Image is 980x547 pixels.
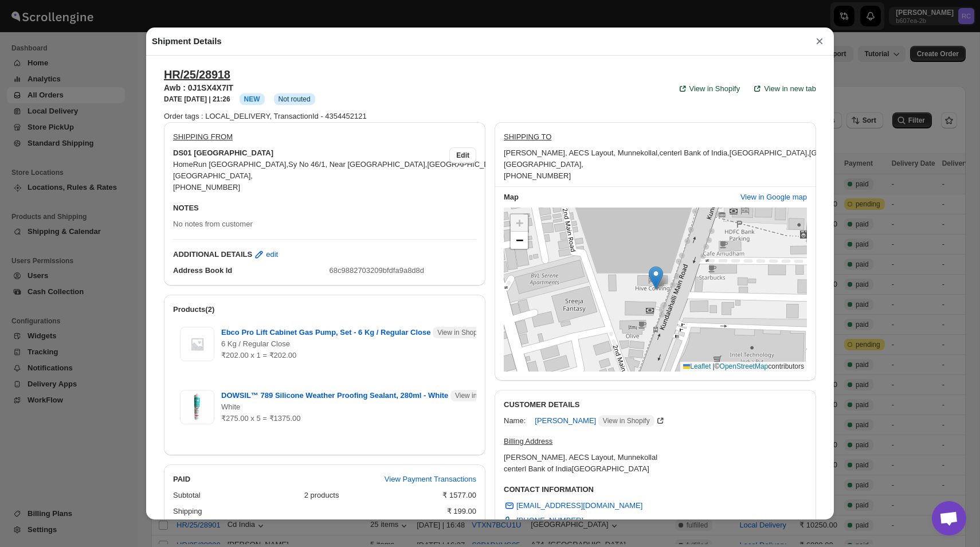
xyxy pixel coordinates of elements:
span: DOWSIL™ 789 Silicone Weather Proofing Sealant, 280ml - White [221,390,507,401]
span: ₹275.00 x 5 = ₹1375.00 [221,414,301,423]
div: Name: [504,415,526,427]
div: Shipping [173,506,438,517]
h3: CUSTOMER DETAILS [504,399,807,411]
span: 68c9882703209bfdfa9a8d8d [330,266,425,275]
span: NEW [244,95,260,103]
div: © contributors [680,362,807,372]
div: 2 products [304,490,434,501]
span: [GEOGRAPHIC_DATA] , [809,149,889,157]
b: DS01 [GEOGRAPHIC_DATA] [173,147,273,159]
span: [GEOGRAPHIC_DATA] , [427,160,507,169]
span: [PERSON_NAME], AECS Layout, Munnekollal , [504,149,660,157]
h3: Awb : 0J1SX4X7IT [164,82,315,93]
div: ₹ 1577.00 [442,490,476,501]
button: × [811,33,828,49]
span: [PHONE_NUMBER] [504,171,571,180]
h3: DATE [164,95,230,104]
span: − [516,233,523,247]
a: Leaflet [683,362,711,370]
span: HomeRun [GEOGRAPHIC_DATA] , [173,160,288,169]
span: View in Shopify [689,83,740,95]
img: Item [180,327,214,361]
button: View in Google map [734,188,814,206]
span: [PHONE_NUMBER] [173,183,240,192]
a: [EMAIL_ADDRESS][DOMAIN_NAME] [497,497,649,515]
span: [PHONE_NUMBER] [516,515,583,526]
span: [PERSON_NAME] [535,415,654,427]
span: centerl Bank of India , [660,149,730,157]
span: Not routed [279,95,311,104]
span: View Payment Transactions [385,474,476,485]
a: DOWSIL™ 789 Silicone Weather Proofing Sealant, 280ml - White View in Shopify [221,391,518,400]
a: [PERSON_NAME] View in Shopify [535,416,665,425]
h3: CONTACT INFORMATION [504,484,807,495]
a: OpenStreetMap [720,362,769,370]
a: View in Shopify [670,80,747,98]
span: White [221,403,240,411]
h2: Shipment Details [152,36,222,47]
span: View in new tab [764,83,816,95]
span: Address Book Id [173,266,232,275]
span: + [516,216,523,230]
button: edit [246,245,285,264]
u: Billing Address [504,437,552,446]
div: Open chat [932,501,966,536]
span: View in Google map [740,192,807,203]
a: Zoom in [511,214,528,232]
span: View in Shopify [455,391,502,400]
span: | [713,362,715,370]
div: Order tags : LOCAL_DELIVERY, TransactionId - 4354452121 [164,111,816,122]
b: NOTES [173,204,199,212]
button: Edit [449,147,476,163]
span: Ebco Pro Lift Cabinet Gas Pump, Set - 6 Kg / Regular Close [221,327,489,338]
img: Marker [649,266,663,290]
span: [GEOGRAPHIC_DATA] , [504,160,583,169]
span: View in Shopify [437,328,484,337]
button: HR/25/28918 [164,68,230,81]
b: Map [504,193,519,201]
h2: Products(2) [173,304,476,315]
span: No notes from customer [173,220,253,228]
div: ₹ 199.00 [447,506,476,517]
span: Sy No 46/1, Near [GEOGRAPHIC_DATA] , [288,160,427,169]
div: Subtotal [173,490,295,501]
a: Ebco Pro Lift Cabinet Gas Pump, Set - 6 Kg / Regular Close View in Shopify [221,328,500,337]
u: SHIPPING FROM [173,132,233,141]
img: Item [180,390,214,424]
div: [PERSON_NAME], AECS Layout, Munnekollal centerl Bank of India [GEOGRAPHIC_DATA] [504,452,657,475]
u: SHIPPING TO [504,132,551,141]
button: View Payment Transactions [378,470,483,489]
a: Zoom out [511,232,528,249]
span: edit [266,249,278,260]
span: 6 Kg / Regular Close [221,339,290,348]
button: View in new tab [744,80,823,98]
b: [DATE] | 21:26 [184,95,230,103]
a: [PHONE_NUMBER] [497,511,590,530]
span: View in Shopify [603,416,650,425]
span: ₹202.00 x 1 = ₹202.00 [221,351,296,360]
h2: PAID [173,474,190,485]
span: Edit [456,151,469,160]
b: ADDITIONAL DETAILS [173,249,252,260]
span: [EMAIL_ADDRESS][DOMAIN_NAME] [516,500,642,511]
span: [GEOGRAPHIC_DATA] , [730,149,809,157]
span: [GEOGRAPHIC_DATA] , [173,171,253,180]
